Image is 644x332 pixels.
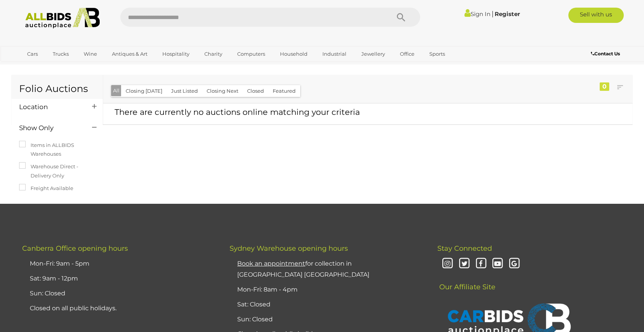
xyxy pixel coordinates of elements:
[437,271,495,291] span: Our Affiliate Site
[495,10,520,18] a: Register
[591,50,622,58] a: Contact Us
[464,10,490,18] a: Sign In
[157,48,194,60] a: Hospitality
[199,48,227,60] a: Charity
[167,85,202,97] button: Just Listed
[491,257,505,271] i: Youtube
[22,60,86,73] a: [GEOGRAPHIC_DATA]
[115,107,360,117] span: There are currently no auctions online matching your criteria
[275,48,312,60] a: Household
[230,244,348,253] span: Sydney Warehouse opening hours
[111,85,121,96] button: All
[21,8,104,29] img: Allbids.com.au
[19,84,95,94] h1: Folio Auctions
[508,257,521,271] i: Google
[19,141,95,159] label: Items in ALLBIDS Warehouses
[19,162,95,180] label: Warehouse Direct - Delivery Only
[356,48,390,60] a: Jewellery
[28,286,210,301] li: Sun: Closed
[22,244,128,253] span: Canberra Office opening hours
[235,282,418,297] li: Mon-Fri: 8am - 4pm
[19,103,81,111] h4: Location
[317,48,351,60] a: Industrial
[235,297,418,312] li: Sat: Closed
[22,48,43,60] a: Cars
[237,260,305,267] u: Book an appointment
[243,85,269,97] button: Closed
[492,10,494,18] span: |
[19,184,73,193] label: Freight Available
[474,257,488,271] i: Facebook
[28,301,210,316] li: Closed on all public holidays.
[28,256,210,271] li: Mon-Fri: 9am - 5pm
[600,82,609,91] div: 0
[441,257,455,271] i: Instagram
[121,85,167,97] button: Closing [DATE]
[28,271,210,286] li: Sat: 9am - 12pm
[79,48,102,60] a: Wine
[591,51,620,56] b: Contact Us
[232,48,270,60] a: Computers
[458,257,471,271] i: Twitter
[107,48,152,60] a: Antiques & Art
[424,48,450,60] a: Sports
[382,8,420,27] button: Search
[235,312,418,327] li: Sun: Closed
[268,85,300,97] button: Featured
[48,48,74,60] a: Trucks
[437,244,492,253] span: Stay Connected
[237,260,369,278] a: Book an appointmentfor collection in [GEOGRAPHIC_DATA] [GEOGRAPHIC_DATA]
[568,8,624,23] a: Sell with us
[19,124,81,132] h4: Show Only
[19,203,81,211] h4: Category
[202,85,243,97] button: Closing Next
[395,48,419,60] a: Office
